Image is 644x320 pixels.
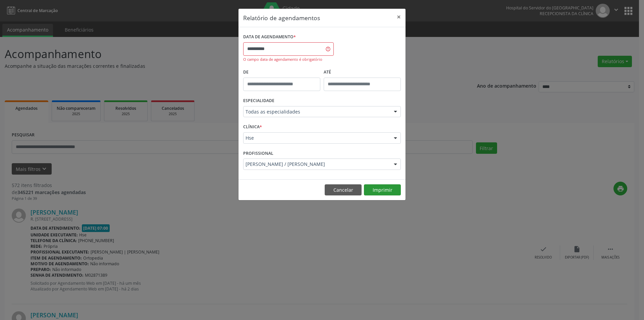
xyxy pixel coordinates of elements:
label: CLÍNICA [243,122,262,132]
button: Imprimir [364,184,401,196]
div: O campo data de agendamento é obrigatório [243,57,334,62]
label: ESPECIALIDADE [243,96,274,106]
label: PROFISSIONAL [243,148,273,159]
h5: Relatório de agendamentos [243,13,320,22]
button: Cancelar [325,184,362,196]
span: Hse [246,135,387,141]
label: De [243,67,320,78]
button: Close [392,9,406,25]
label: ATÉ [324,67,401,78]
span: Todas as especialidades [246,108,387,115]
label: DATA DE AGENDAMENTO [243,32,296,42]
span: [PERSON_NAME] / [PERSON_NAME] [246,161,387,168]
